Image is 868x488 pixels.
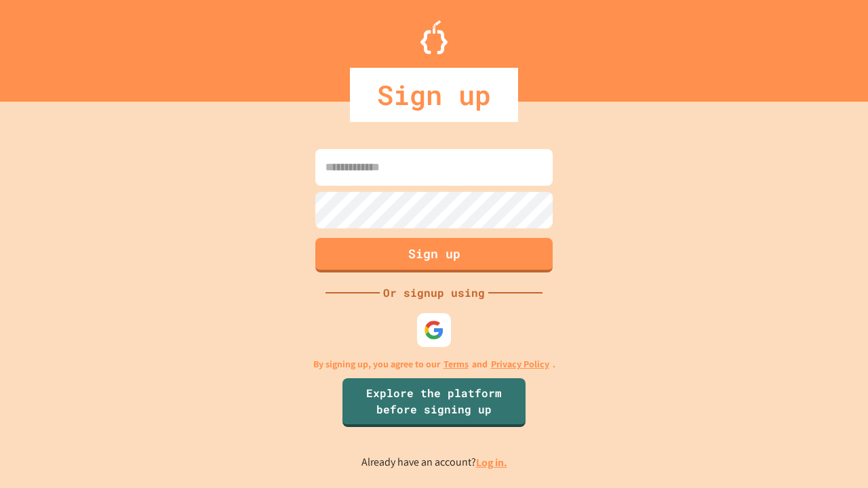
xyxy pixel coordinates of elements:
[380,285,488,301] div: Or signup using
[443,357,469,371] a: Terms
[350,68,518,122] div: Sign up
[315,238,553,272] button: Sign up
[342,378,526,427] a: Explore the platform before signing up
[313,357,555,371] p: By signing up, you agree to our and .
[420,20,448,54] img: Logo.svg
[491,357,549,371] a: Privacy Policy
[424,320,444,340] img: google-icon.svg
[361,454,507,471] p: Already have an account?
[476,455,507,470] a: Log in.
